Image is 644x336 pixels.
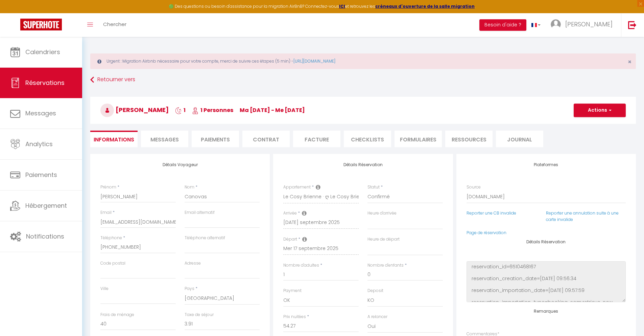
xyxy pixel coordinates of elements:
[25,201,67,210] span: Hébergement
[20,19,62,30] img: Super Booking
[628,21,637,29] img: logout
[546,210,619,222] a: Reporter une annulation suite à une carte invalide
[103,21,126,28] span: Chercher
[185,260,201,267] label: Adresse
[283,184,311,191] label: Appartement
[283,262,319,269] label: Nombre d'adultes
[90,53,636,69] div: Urgent : Migration Airbnb nécessaire pour votre compte, merci de suivre ces étapes (5 min) -
[242,131,290,147] li: Contrat
[283,210,297,217] label: Arrivée
[185,312,214,318] label: Taxe de séjour
[240,106,305,114] span: ma [DATE] - me [DATE]
[367,262,404,269] label: Nombre d'enfants
[175,106,186,114] span: 1
[344,131,391,147] li: CHECKLISTS
[283,236,297,243] label: Départ
[100,286,109,292] label: Ville
[150,136,179,143] span: Messages
[628,59,631,65] button: Close
[367,288,383,294] label: Deposit
[192,106,233,114] span: 1 Personnes
[26,232,64,241] span: Notifications
[467,309,626,314] h4: Remarques
[293,58,335,64] a: [URL][DOMAIN_NAME]
[25,171,57,179] span: Paiements
[90,74,636,86] a: Retourner vers
[367,314,387,320] label: A relancer
[25,109,56,117] span: Messages
[496,131,543,147] li: Journal
[395,131,442,147] li: FORMULAIRES
[25,140,53,148] span: Analytics
[5,3,26,23] button: Ouvrir le widget de chat LiveChat
[100,235,122,241] label: Téléphone
[100,209,112,216] label: Email
[574,104,626,117] button: Actions
[283,314,306,320] label: Prix nuitées
[100,162,260,167] h4: Détails Voyageur
[628,58,631,66] span: ×
[283,288,302,294] label: Payment
[98,13,132,37] a: Chercher
[192,131,239,147] li: Paiements
[467,230,506,236] a: Page de réservation
[467,162,626,167] h4: Plateformes
[283,162,443,167] h4: Détails Réservation
[100,184,116,191] label: Prénom
[367,236,400,243] label: Heure de départ
[185,235,225,241] label: Téléphone alternatif
[100,312,134,318] label: Frais de ménage
[185,209,215,216] label: Email alternatif
[467,240,626,244] h4: Détails Réservation
[367,210,397,217] label: Heure d'arrivée
[445,131,493,147] li: Ressources
[25,48,60,56] span: Calendriers
[479,19,526,31] button: Besoin d'aide ?
[90,131,138,147] li: Informations
[551,19,561,29] img: ...
[185,184,194,191] label: Nom
[25,79,65,87] span: Réservations
[367,184,380,191] label: Statut
[185,286,194,292] label: Pays
[293,131,340,147] li: Facture
[467,184,481,191] label: Source
[100,260,125,267] label: Code postal
[375,3,475,9] a: créneaux d'ouverture de la salle migration
[565,20,613,28] span: [PERSON_NAME]
[546,13,621,37] a: ... [PERSON_NAME]
[100,106,169,114] span: [PERSON_NAME]
[467,210,516,216] a: Reporter une CB invalide
[339,3,345,9] a: ICI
